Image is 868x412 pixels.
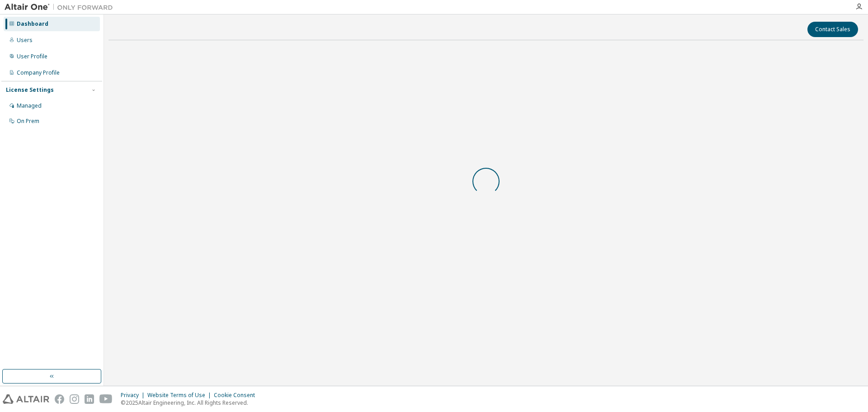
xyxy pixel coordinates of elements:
img: instagram.svg [70,394,79,404]
div: User Profile [17,53,47,60]
div: Company Profile [17,69,60,76]
div: On Prem [17,118,39,125]
div: Website Terms of Use [147,392,214,399]
button: Contact Sales [807,22,858,37]
div: Dashboard [17,20,48,28]
img: facebook.svg [55,394,64,404]
img: Altair One [5,3,118,12]
div: Users [17,37,33,44]
div: License Settings [6,86,54,94]
div: Cookie Consent [214,392,260,399]
p: © 2025 Altair Engineering, Inc. All Rights Reserved. [121,399,260,407]
div: Managed [17,102,42,109]
img: youtube.svg [99,394,113,404]
div: Privacy [121,392,147,399]
img: linkedin.svg [85,394,94,404]
img: altair_logo.svg [3,394,49,404]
